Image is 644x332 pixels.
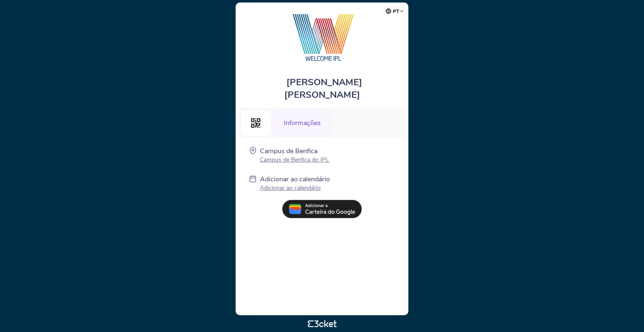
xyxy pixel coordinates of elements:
div: Informações [273,110,332,136]
p: Adicionar ao calendário [260,175,330,184]
a: Adicionar ao calendário Adicionar ao calendário [260,175,330,193]
img: pt_add_to_google_wallet.13e59062.svg [282,200,362,218]
a: Informações [273,118,332,127]
p: Campus de Benfica [260,146,329,156]
p: Adicionar ao calendário [260,184,330,192]
span: [PERSON_NAME] [PERSON_NAME] [284,76,362,101]
img: Welcome IPL 2025 [276,11,368,63]
a: Campus de Benfica Campus de Benfica do IPL [260,146,329,164]
p: Campus de Benfica do IPL [260,156,329,164]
